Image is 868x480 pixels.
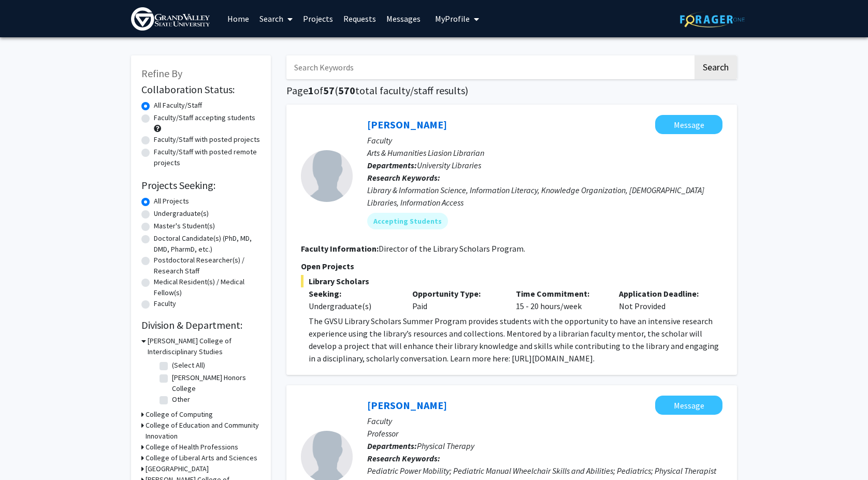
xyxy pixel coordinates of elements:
button: Message Lisa Kenyon [655,396,722,415]
input: Search Keywords [286,55,693,79]
img: ForagerOne Logo [680,11,745,27]
h2: Collaboration Status: [141,83,261,96]
a: Home [222,1,254,37]
p: Time Commitment: [516,287,604,300]
label: Medical Resident(s) / Medical Fellow(s) [154,277,261,298]
a: Requests [338,1,381,37]
p: Arts & Humanities Liasion Librarian [367,147,722,159]
p: Professor [367,427,722,440]
b: Departments: [367,160,417,170]
mat-chip: Accepting Students [367,213,448,229]
h3: [GEOGRAPHIC_DATA] [146,463,209,474]
h3: College of Computing [146,409,213,420]
button: Message Amber Dierking [655,115,722,134]
a: [PERSON_NAME] [367,399,447,412]
label: (Select All) [172,360,205,371]
label: All Projects [154,196,189,207]
h3: College of Health Professions [146,442,238,453]
label: Postdoctoral Researcher(s) / Research Staff [154,255,261,277]
b: Faculty Information: [301,243,379,254]
span: 570 [338,84,355,97]
iframe: Chat [8,433,44,472]
b: Research Keywords: [367,172,440,183]
div: Paid [404,287,508,312]
span: 57 [323,84,335,97]
h3: College of Liberal Arts and Sciences [146,453,257,463]
p: Opportunity Type: [412,287,500,300]
b: Research Keywords: [367,453,440,463]
a: Projects [298,1,338,37]
a: [PERSON_NAME] [367,118,447,131]
h1: Page of ( total faculty/staff results) [286,84,737,97]
label: Doctoral Candidate(s) (PhD, MD, DMD, PharmD, etc.) [154,233,261,255]
p: Faculty [367,415,722,427]
img: Grand Valley State University Logo [131,7,210,31]
b: Departments: [367,441,417,451]
span: Physical Therapy [417,441,474,451]
p: The GVSU Library Scholars Summer Program provides students with the opportunity to have an intens... [309,315,722,365]
span: 1 [308,84,314,97]
span: My Profile [435,13,470,24]
label: Undergraduate(s) [154,208,209,219]
div: Library & Information Science, Information Literacy, Knowledge Organization, [DEMOGRAPHIC_DATA] L... [367,184,722,209]
button: Search [695,55,737,79]
a: Messages [381,1,426,37]
h2: Division & Department: [141,319,261,331]
div: 15 - 20 hours/week [508,287,612,312]
h2: Projects Seeking: [141,179,261,192]
div: Undergraduate(s) [309,300,397,312]
label: Faculty/Staff with posted remote projects [154,147,261,168]
label: Other [172,394,190,405]
p: Seeking: [309,287,397,300]
label: Faculty [154,298,176,309]
label: All Faculty/Staff [154,100,202,111]
p: Application Deadline: [619,287,707,300]
span: University Libraries [417,160,481,170]
label: Master's Student(s) [154,221,215,231]
h3: [PERSON_NAME] College of Interdisciplinary Studies [148,336,261,357]
label: Faculty/Staff with posted projects [154,134,260,145]
label: [PERSON_NAME] Honors College [172,372,258,394]
label: Faculty/Staff accepting students [154,112,255,123]
span: Refine By [141,67,182,80]
span: Library Scholars [301,275,722,287]
p: Faculty [367,134,722,147]
fg-read-more: Director of the Library Scholars Program. [379,243,525,254]
p: Open Projects [301,260,722,272]
a: Search [254,1,298,37]
h3: College of Education and Community Innovation [146,420,261,442]
div: Not Provided [611,287,715,312]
